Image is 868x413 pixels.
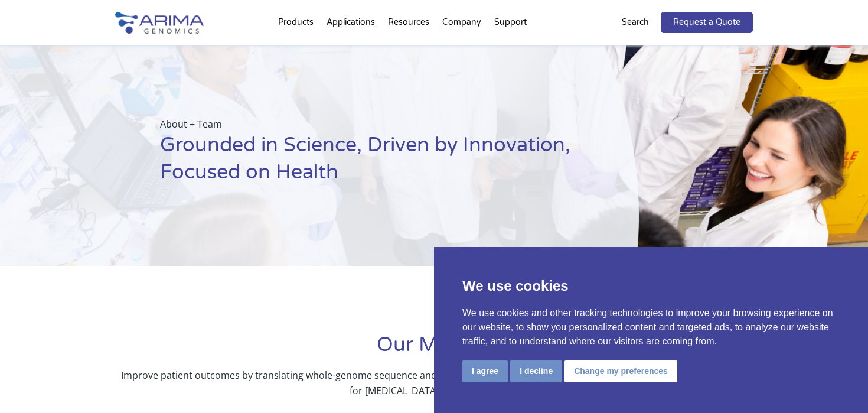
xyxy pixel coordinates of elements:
p: Improve patient outcomes by translating whole-genome sequence and structure information into the ... [115,368,753,398]
p: Search [622,15,649,30]
button: I agree [462,360,508,382]
img: Arima-Genomics-logo [115,12,204,34]
h1: Our Mission [115,331,753,368]
p: We use cookies [462,275,840,297]
p: We use cookies and other tracking technologies to improve your browsing experience on our website... [462,306,840,349]
h1: Grounded in Science, Driven by Innovation, Focused on Health [160,132,580,195]
button: Change my preferences [564,360,677,382]
p: About + Team [160,116,580,132]
button: I decline [510,360,562,382]
a: Request a Quote [661,12,753,33]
